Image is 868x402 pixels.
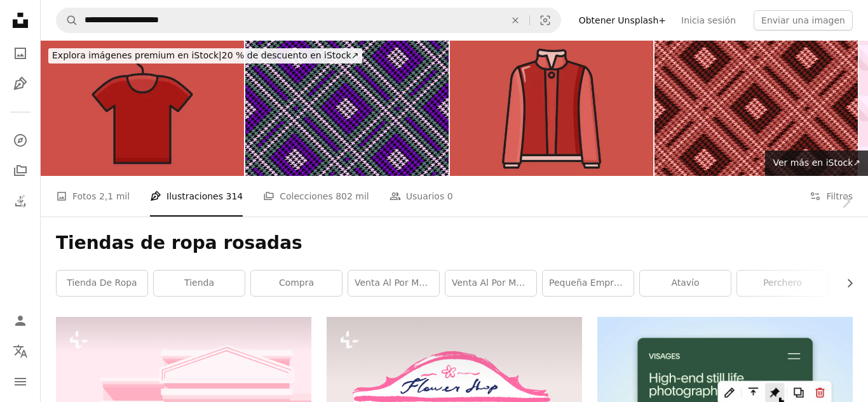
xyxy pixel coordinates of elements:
button: Filtros [810,176,853,217]
span: Explora imágenes premium en iStock | [52,50,222,60]
a: Explorar [8,128,33,153]
a: compra [251,271,342,296]
a: Usuarios 0 [390,176,453,217]
a: Pequeña empresa [543,271,634,296]
button: Búsqueda visual [530,8,560,32]
button: Idioma [8,338,33,364]
button: Menú [8,369,33,394]
button: Buscar en Unsplash [57,8,78,32]
button: desplazar lista a la derecha [838,271,853,296]
span: 0 [447,189,453,203]
a: Explora imágenes premium en iStock|20 % de descuento en iStock↗ [41,41,370,71]
a: Ilustraciones [8,71,33,97]
a: venta al por menor [445,271,536,296]
div: 20 % de descuento en iStock ↗ [48,48,362,64]
a: Fotos [8,41,33,66]
button: Enviar una imagen [754,10,853,30]
button: Borrar [501,8,529,32]
img: Vector - colorful illustration pied-da-poule seamless pattern. [245,41,449,176]
span: Ver más en iStock ↗ [773,157,860,168]
a: Colecciones 802 mil [263,176,369,217]
h1: Tiendas de ropa rosadas [56,232,853,255]
a: Obtener Unsplash+ [571,10,674,30]
a: Ver más en iStock↗ [765,151,868,176]
a: tienda de ropa [57,271,147,296]
img: Icono de escudo de estilo de diseño de línea plana, ilustración vectorial de símbolo de contorno [450,41,653,176]
a: perchero [737,271,828,296]
img: Vector - colorful illustration pied-da-poule seamless pattern. [654,41,858,176]
img: Icono de la camiseta de diseño de línea plana, ilustración vectorial de símbolo de contorno [41,41,244,176]
form: Encuentra imágenes en todo el sitio [56,8,561,33]
a: atavío [640,271,731,296]
span: 2,1 mil [99,189,130,203]
a: tienda [154,271,245,296]
a: Inicia sesión [674,10,743,30]
a: Iniciar sesión / Registrarse [8,308,33,333]
a: Siguiente [824,140,868,262]
a: Venta al por menor de moda [348,271,439,296]
span: 802 mil [336,189,369,203]
a: Fotos 2,1 mil [56,176,130,217]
